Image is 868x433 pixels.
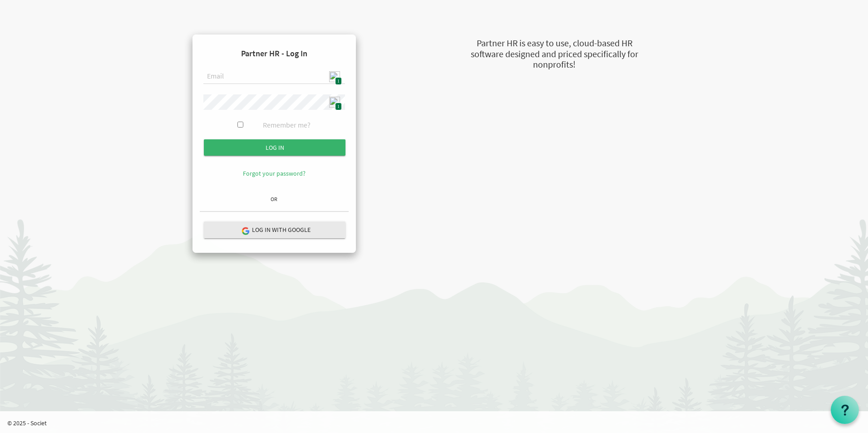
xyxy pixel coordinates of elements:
label: Remember me? [263,120,311,130]
p: © 2025 - Societ [7,418,868,428]
img: npw-badge-icon.svg [329,71,340,82]
a: Forgot your password? [243,169,306,177]
span: 1 [335,77,342,85]
input: Email [203,69,345,84]
span: 1 [335,103,342,110]
img: npw-badge-icon.svg [329,97,340,108]
h4: Partner HR - Log In [200,42,349,65]
div: Partner HR is easy to use, cloud-based HR [425,37,684,50]
input: Log in [204,139,345,156]
div: nonprofits! [425,58,684,71]
div: software designed and priced specifically for [425,48,684,61]
h6: OR [200,196,349,202]
img: google-logo.png [241,226,249,235]
button: Log in with Google [204,221,345,238]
